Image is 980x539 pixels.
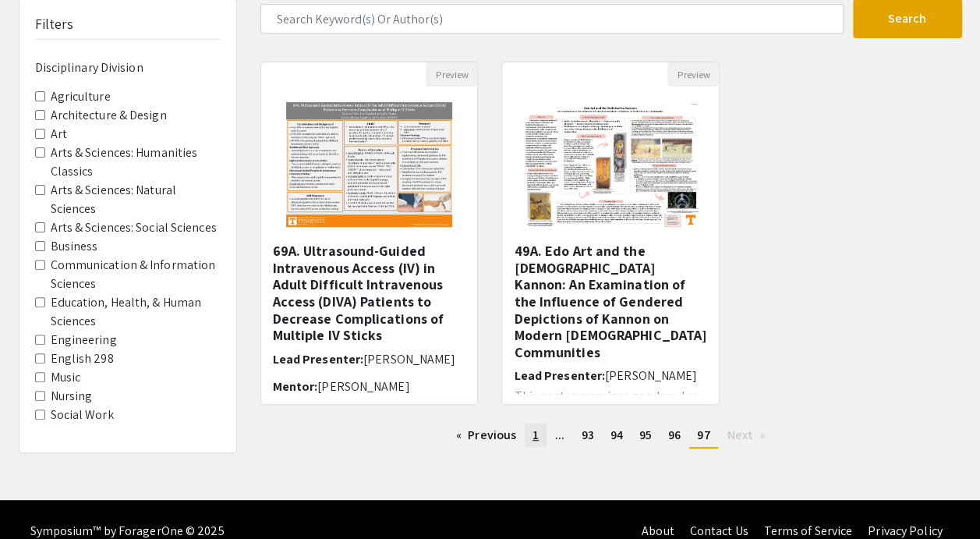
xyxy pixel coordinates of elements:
[51,256,221,293] label: Communication & Information Sciences
[668,427,681,443] span: 96
[51,106,167,125] label: Architecture & Design
[642,523,674,539] a: About
[514,368,707,383] h6: Lead Presenter:
[260,424,962,449] ul: Pagination
[273,243,466,344] h5: 69A. Ultrasound-Guided Intravenous Access (IV) in Adult Difficult Intravenous Access (DIVA) Patie...
[260,62,479,405] div: Open Presentation <p class="ql-align-center">69A. Ultrasound-Guided Intravenous Access (IV) in Ad...
[35,16,74,33] h5: Filters
[363,351,455,367] span: [PERSON_NAME]
[51,331,117,349] label: Engineering
[51,368,81,387] label: Music
[51,87,111,106] label: Agriculture
[868,523,942,539] a: Privacy Policy
[581,427,593,443] span: 93
[763,523,852,539] a: Terms of Service
[507,87,715,243] img: <p><strong>49A. Edo Art and the Bodhisattva Kannon: An Examination of the Influence of Gendered D...
[51,125,67,144] label: Art
[51,237,98,256] label: Business
[51,218,217,237] label: Arts & Sciences: Social Sciences
[51,293,221,331] label: Education, Health, & Human Sciences
[273,378,318,395] span: Mentor:
[271,87,468,243] img: <p class="ql-align-center">69A. Ultrasound-Guided Intravenous Access (IV) in Adult Difficult Intr...
[273,352,466,367] h6: Lead Presenter:
[605,367,697,384] span: [PERSON_NAME]
[448,424,524,447] a: Previous page
[727,427,752,443] span: Next
[12,469,66,527] iframe: Chat
[689,523,748,539] a: Contact Us
[639,427,652,443] span: 95
[260,4,844,34] input: Search Keyword(s) Or Author(s)
[51,144,221,181] label: Arts & Sciences: Humanities Classics
[51,349,114,368] label: English 298
[317,378,409,395] span: [PERSON_NAME]
[51,406,114,424] label: Social Work
[51,387,93,406] label: Nursing
[426,62,477,87] button: Preview
[514,390,707,402] p: This poster examines gendered re...
[532,427,539,443] span: 1
[697,427,710,443] span: 97
[514,243,707,360] h5: 49A. Edo Art and the [DEMOGRAPHIC_DATA] Kannon: An Examination of the Influence of Gendered Depic...
[610,427,623,443] span: 94
[501,62,720,405] div: Open Presentation <p><strong>49A. Edo Art and the Bodhisattva Kannon: An Examination of the Influ...
[667,62,719,87] button: Preview
[35,60,221,75] h6: Disciplinary Division
[51,181,221,218] label: Arts & Sciences: Natural Sciences
[555,427,564,443] span: ...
